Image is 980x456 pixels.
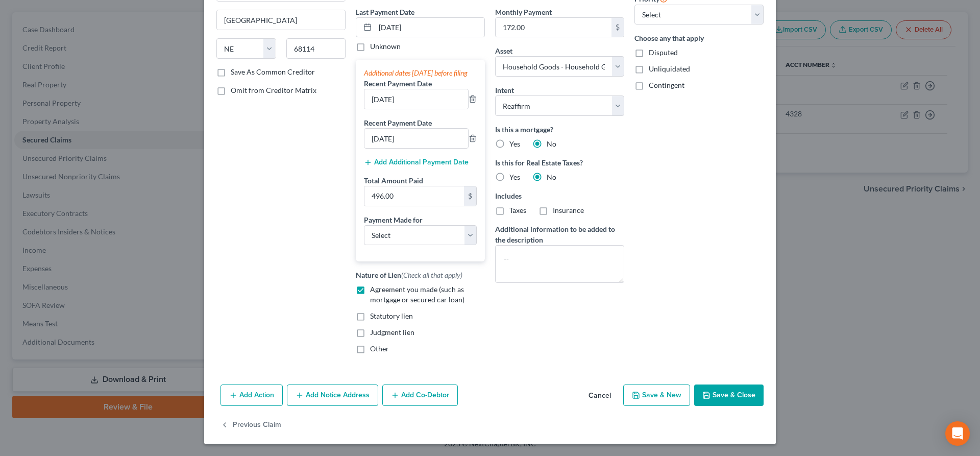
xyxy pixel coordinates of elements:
[287,385,378,406] button: Add Notice Address
[370,328,414,337] span: Judgment lien
[364,117,432,128] label: Recent Payment Date
[231,86,316,94] span: Omit from Creditor Matrix
[547,139,556,148] span: No
[364,78,432,89] label: Recent Payment Date
[495,157,624,168] label: Is this for Real Estate Taxes?
[649,81,684,89] span: Contingent
[611,18,624,37] div: $
[356,270,462,280] label: Nature of Lien
[401,271,462,279] span: (Check all that apply)
[495,190,624,201] label: Includes
[231,67,315,77] label: Save As Common Creditor
[217,10,345,30] input: Enter city...
[495,85,514,95] label: Intent
[364,89,468,109] input: --
[286,38,346,59] input: Enter zip...
[509,173,520,181] span: Yes
[364,68,477,78] div: Additional dates [DATE] before filing
[495,224,624,245] label: Additional information to be added to the description
[509,206,526,214] span: Taxes
[364,186,464,206] input: 0.00
[547,173,556,181] span: No
[623,385,690,406] button: Save & New
[553,206,584,214] span: Insurance
[370,285,464,304] span: Agreement you made (such as mortgage or secured car loan)
[356,7,414,17] label: Last Payment Date
[945,421,970,446] div: Open Intercom Messenger
[464,186,476,206] div: $
[370,344,389,353] span: Other
[370,311,413,320] span: Statutory lien
[649,48,678,57] span: Disputed
[370,41,401,52] label: Unknown
[364,158,469,166] button: Add Additional Payment Date
[649,64,690,73] span: Unliquidated
[382,385,458,406] button: Add Co-Debtor
[495,46,512,55] span: Asset
[496,18,611,37] input: 0.00
[364,129,468,148] input: --
[495,124,624,135] label: Is this a mortgage?
[495,7,552,17] label: Monthly Payment
[220,414,281,436] button: Previous Claim
[364,214,423,225] label: Payment Made for
[364,175,423,186] label: Total Amount Paid
[220,385,283,406] button: Add Action
[375,18,484,37] input: MM/DD/YYYY
[580,386,619,406] button: Cancel
[694,385,764,406] button: Save & Close
[634,33,764,43] label: Choose any that apply
[509,139,520,148] span: Yes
